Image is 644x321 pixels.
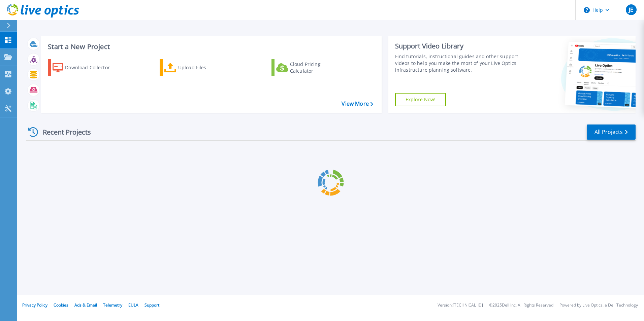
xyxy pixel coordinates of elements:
div: Recent Projects [26,124,100,140]
span: JE [629,7,633,12]
div: Support Video Library [395,42,521,50]
a: Telemetry [103,302,122,308]
a: Cloud Pricing Calculator [271,59,347,76]
a: Privacy Policy [22,302,47,308]
a: All Projects [587,124,636,140]
a: View More [342,101,373,107]
li: Version: [TECHNICAL_ID] [438,303,483,308]
a: Download Collector [48,59,123,76]
div: Download Collector [65,61,119,74]
a: Ads & Email [74,302,97,308]
a: Cookies [54,302,68,308]
div: Find tutorials, instructional guides and other support videos to help you make the most of your L... [395,53,521,73]
li: Powered by Live Optics, a Dell Technology [559,303,638,308]
a: Support [144,302,159,308]
div: Cloud Pricing Calculator [290,61,344,74]
h3: Start a New Project [48,43,373,50]
a: EULA [128,302,138,308]
li: © 2025 Dell Inc. All Rights Reserved [489,303,553,308]
div: Upload Files [178,61,232,74]
a: Explore Now! [395,93,446,106]
a: Upload Files [160,59,235,76]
